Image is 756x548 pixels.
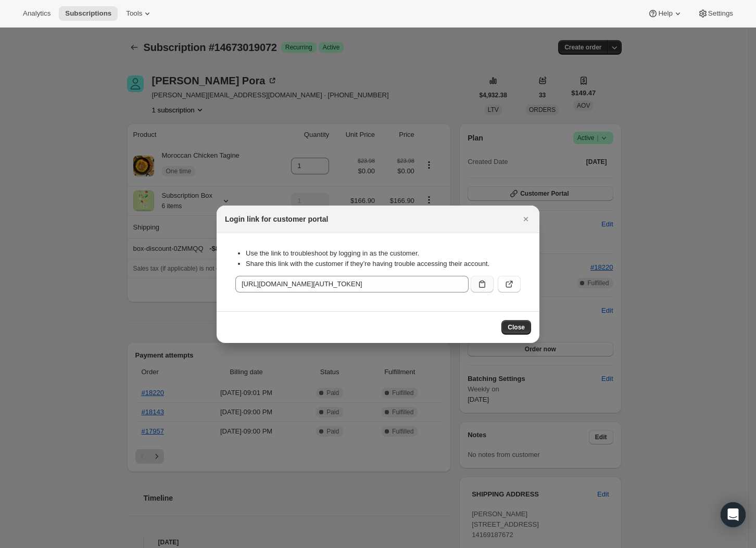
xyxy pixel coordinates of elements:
[17,6,57,21] button: Analytics
[708,9,733,18] span: Settings
[658,9,672,18] span: Help
[641,6,689,21] button: Help
[225,214,328,224] h2: Login link for customer portal
[246,248,521,259] li: Use the link to troubleshoot by logging in as the customer.
[691,6,739,21] button: Settings
[246,259,521,269] li: Share this link with the customer if they’re having trouble accessing their account.
[501,320,531,335] button: Close
[23,9,51,18] span: Analytics
[721,502,746,527] div: Open Intercom Messenger
[65,9,111,18] span: Subscriptions
[120,6,159,21] button: Tools
[508,323,525,332] span: Close
[126,9,142,18] span: Tools
[519,212,533,226] button: Close
[59,6,118,21] button: Subscriptions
